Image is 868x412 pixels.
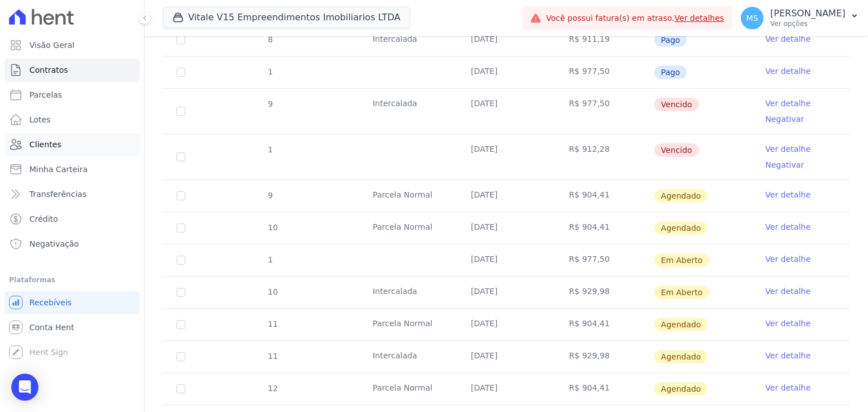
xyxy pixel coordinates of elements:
[555,24,654,56] td: R$ 911,19
[765,382,810,393] a: Ver detalhe
[29,189,86,200] span: Transferências
[5,59,140,81] a: Contratos
[457,24,555,56] td: [DATE]
[654,143,699,157] span: Vencido
[9,273,135,287] div: Plataformas
[359,24,457,56] td: Intercalada
[29,297,72,308] span: Recebíveis
[770,19,845,28] p: Ver opções
[11,374,38,401] div: Open Intercom Messenger
[457,244,555,276] td: [DATE]
[5,183,140,205] a: Transferências
[555,56,654,88] td: R$ 977,50
[555,373,654,405] td: R$ 904,41
[5,291,140,314] a: Recebíveis
[765,160,804,169] a: Negativar
[176,288,185,297] input: default
[765,286,810,297] a: Ver detalhe
[765,189,810,200] a: Ver detalhe
[267,384,278,393] span: 12
[267,191,273,200] span: 9
[163,7,410,28] button: Vitale V15 Empreendimentos Imobiliarios LTDA
[267,319,278,328] span: 11
[555,341,654,372] td: R$ 929,98
[457,134,555,179] td: [DATE]
[267,99,273,108] span: 9
[29,89,62,100] span: Parcelas
[176,107,185,116] input: default
[765,318,810,329] a: Ver detalhe
[555,180,654,212] td: R$ 904,41
[457,56,555,88] td: [DATE]
[5,208,140,230] a: Crédito
[457,89,555,134] td: [DATE]
[359,89,457,134] td: Intercalada
[29,139,61,150] span: Clientes
[176,384,185,393] input: default
[267,352,278,361] span: 11
[176,223,185,233] input: default
[359,180,457,212] td: Parcela Normal
[5,133,140,156] a: Clientes
[457,277,555,308] td: [DATE]
[29,164,88,175] span: Minha Carteira
[654,350,708,363] span: Agendado
[29,238,79,249] span: Negativação
[765,65,810,77] a: Ver detalhe
[765,115,804,124] a: Negativar
[654,65,687,79] span: Pago
[359,212,457,244] td: Parcela Normal
[5,108,140,131] a: Lotes
[29,213,58,225] span: Crédito
[29,64,68,76] span: Contratos
[359,277,457,308] td: Intercalada
[654,221,708,235] span: Agendado
[359,309,457,340] td: Parcela Normal
[770,8,845,19] p: [PERSON_NAME]
[176,320,185,329] input: default
[457,180,555,212] td: [DATE]
[555,309,654,340] td: R$ 904,41
[654,382,708,396] span: Agendado
[546,12,724,24] span: Você possui fatura(s) em atraso.
[457,373,555,405] td: [DATE]
[654,189,708,203] span: Agendado
[29,40,75,51] span: Visão Geral
[359,373,457,405] td: Parcela Normal
[765,221,810,233] a: Ver detalhe
[176,36,185,45] input: Só é possível selecionar pagamentos em aberto
[457,341,555,372] td: [DATE]
[732,2,868,34] button: MS [PERSON_NAME] Ver opções
[176,352,185,361] input: default
[5,34,140,56] a: Visão Geral
[654,286,710,299] span: Em Aberto
[765,98,810,109] a: Ver detalhe
[267,67,273,76] span: 1
[5,316,140,339] a: Conta Hent
[29,322,74,333] span: Conta Hent
[29,114,51,125] span: Lotes
[176,256,185,265] input: default
[359,341,457,372] td: Intercalada
[176,191,185,200] input: default
[555,277,654,308] td: R$ 929,98
[675,14,724,23] a: Ver detalhes
[747,14,758,22] span: MS
[555,212,654,244] td: R$ 904,41
[267,35,273,44] span: 8
[765,253,810,265] a: Ver detalhe
[176,152,185,161] input: default
[5,84,140,106] a: Parcelas
[555,89,654,134] td: R$ 977,50
[555,244,654,276] td: R$ 977,50
[457,309,555,340] td: [DATE]
[267,223,278,232] span: 10
[5,233,140,255] a: Negativação
[765,143,810,155] a: Ver detalhe
[654,98,699,111] span: Vencido
[267,145,273,154] span: 1
[267,287,278,296] span: 10
[654,318,708,331] span: Agendado
[765,33,810,45] a: Ver detalhe
[654,253,710,267] span: Em Aberto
